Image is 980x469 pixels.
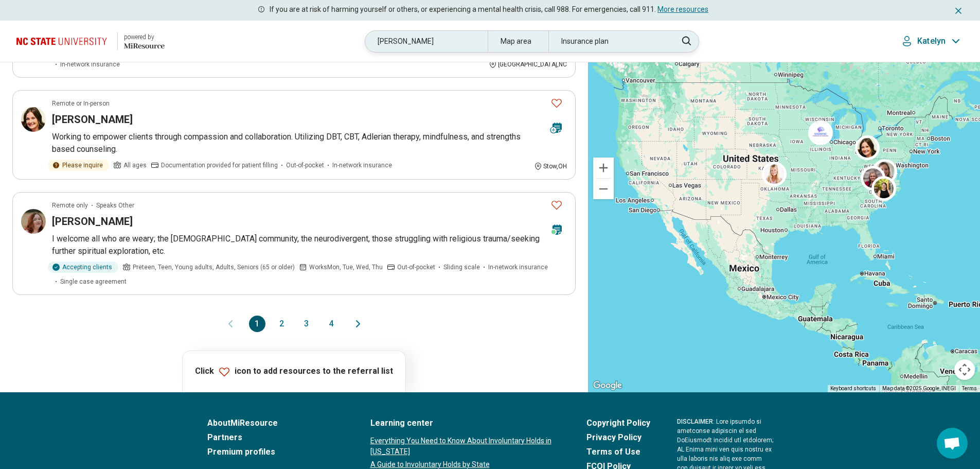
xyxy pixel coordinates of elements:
p: Remote only [52,201,88,210]
div: powered by [124,32,165,42]
span: DISCLAIMER [677,418,713,425]
div: Accepting clients [48,262,118,273]
a: North Carolina State University powered by [16,29,165,54]
button: 2 [274,316,290,332]
button: 3 [298,316,315,332]
p: Remote or In-person [52,99,110,108]
span: Documentation provided for patient filling [161,161,278,170]
span: Out-of-pocket [286,161,324,170]
div: [GEOGRAPHIC_DATA] , NC [489,60,567,69]
a: Partners [207,431,344,444]
button: Keyboard shortcuts [830,385,876,392]
a: AboutMiResource [207,417,344,429]
span: All ages [123,161,147,170]
a: Learning center [370,417,560,429]
button: Dismiss [953,4,964,16]
p: Click icon to add resources to the referral list [195,366,393,378]
div: Open chat [937,428,968,459]
h3: [PERSON_NAME] [52,112,133,127]
div: Map area [488,31,549,52]
span: In-network insurance [332,161,392,170]
div: Please inquire [48,160,109,171]
div: Insurance plan [548,31,670,52]
span: Preteen, Teen, Young adults, Adults, Seniors (65 or older) [133,263,295,272]
span: Sliding scale [443,263,480,272]
p: Katelyn [917,36,946,46]
h3: [PERSON_NAME] [52,214,133,229]
a: Copyright Policy [586,417,650,429]
div: [PERSON_NAME] [365,31,487,52]
img: North Carolina State University [16,29,111,54]
a: More resources [657,5,708,13]
span: Single case agreement [60,277,127,286]
button: Previous page [224,316,237,332]
span: Map data ©2025 Google, INEGI [882,386,956,391]
div: Stow , OH [534,162,567,171]
button: Favorite [546,195,567,216]
a: Open this area in Google Maps (opens a new window) [591,379,625,392]
a: Everything You Need to Know About Involuntary Holds in [US_STATE] [370,436,560,457]
button: Next page [352,316,364,332]
img: Google [591,379,625,392]
p: I welcome all who are weary; the [DEMOGRAPHIC_DATA] community, the neurodivergent, those struggli... [52,233,567,257]
a: Terms of Use [586,446,650,458]
button: Map camera controls [954,359,975,380]
button: Favorite [546,93,567,114]
span: Out-of-pocket [397,263,435,272]
button: Zoom in [593,158,614,178]
a: Privacy Policy [586,431,650,444]
a: Terms (opens in new tab) [962,386,977,391]
span: In-network insurance [60,60,120,69]
span: Works Mon, Tue, Wed, Thu [309,263,383,272]
button: 4 [323,316,340,332]
span: In-network insurance [488,263,548,272]
a: Premium profiles [207,446,344,458]
span: Speaks Other [96,201,134,210]
button: 1 [249,316,265,332]
p: If you are at risk of harming yourself or others, or experiencing a mental health crisis, call 98... [270,4,708,15]
p: Working to empower clients through compassion and collaboration. Utilizing DBT, CBT, Adlerian the... [52,131,567,155]
button: Zoom out [593,179,614,199]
